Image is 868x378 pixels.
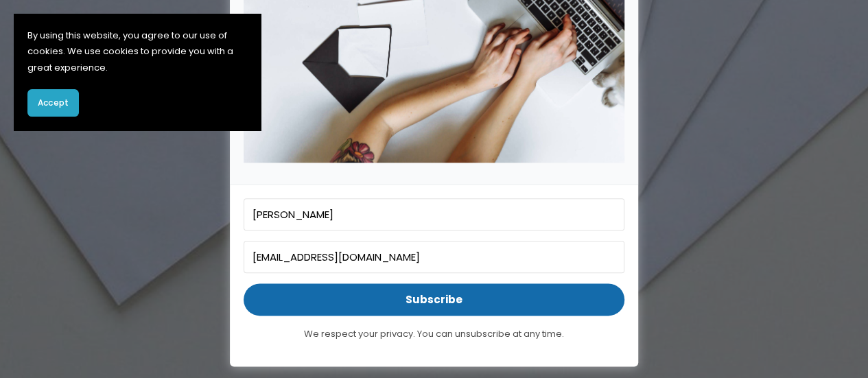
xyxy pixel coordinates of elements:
section: Cookie banner [14,14,261,130]
p: We respect your privacy. You can unsubscribe at any time. [244,326,624,342]
p: By using this website, you agree to our use of cookies. We use cookies to provide you with a grea... [27,27,247,75]
span: Accept [38,97,69,109]
button: Accept [27,89,79,117]
button: Subscribe [244,283,624,316]
input: Email Address [244,241,624,273]
input: First Name [244,198,624,231]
